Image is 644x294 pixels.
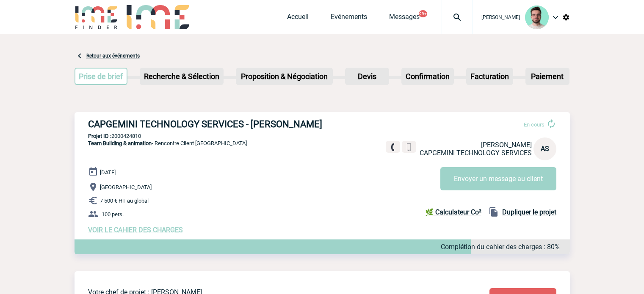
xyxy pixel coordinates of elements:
span: [PERSON_NAME] [481,141,532,149]
a: Accueil [287,13,309,25]
button: Envoyer un message au client [440,167,556,190]
b: Projet ID : [88,133,111,139]
img: IME-Finder [75,5,119,29]
span: [PERSON_NAME] [481,14,520,20]
img: portable.png [405,143,413,151]
p: Facturation [467,69,512,84]
b: 🌿 Calculateur Co² [425,208,481,216]
p: Prise de brief [75,69,127,84]
a: Messages [389,13,420,25]
p: Confirmation [402,69,453,84]
a: Retour aux événements [86,53,140,59]
span: 100 pers. [102,211,124,217]
span: En cours [524,121,544,128]
p: Recherche & Sélection [141,69,223,84]
b: Dupliquer le projet [502,208,556,216]
span: AS [541,145,549,153]
h3: CAPGEMINI TECHNOLOGY SERVICES - [PERSON_NAME] [88,119,342,129]
span: [GEOGRAPHIC_DATA] [100,184,152,190]
span: [DATE] [100,169,116,176]
img: fixe.png [389,143,397,151]
p: Devis [346,69,388,84]
a: VOIR LE CAHIER DES CHARGES [88,226,183,234]
a: Evénements [331,13,367,25]
p: Proposition & Négociation [237,69,332,84]
span: CAPGEMINI TECHNOLOGY SERVICES [420,149,532,157]
span: 7 500 € HT au global [100,198,149,204]
img: 121547-2.png [525,5,549,29]
span: - Rencontre Client [GEOGRAPHIC_DATA] [88,140,247,146]
img: file_copy-black-24dp.png [489,207,499,217]
span: Team Building & animation [88,140,152,146]
a: 🌿 Calculateur Co² [425,207,485,217]
p: Paiement [526,69,569,84]
button: 99+ [419,10,427,17]
p: 2000424810 [75,133,570,139]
